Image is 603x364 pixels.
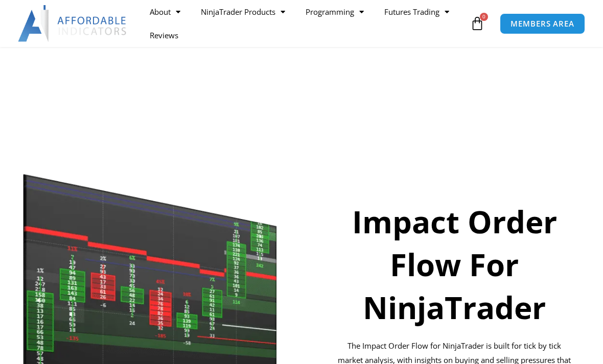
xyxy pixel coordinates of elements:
span: 0 [480,13,488,21]
h1: Impact Order Flow For NinjaTrader [334,200,574,329]
a: Reviews [140,23,189,47]
a: 0 [455,9,500,38]
a: MEMBERS AREA [500,13,585,34]
span: MEMBERS AREA [511,20,574,28]
img: LogoAI | Affordable Indicators – NinjaTrader [18,5,128,42]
